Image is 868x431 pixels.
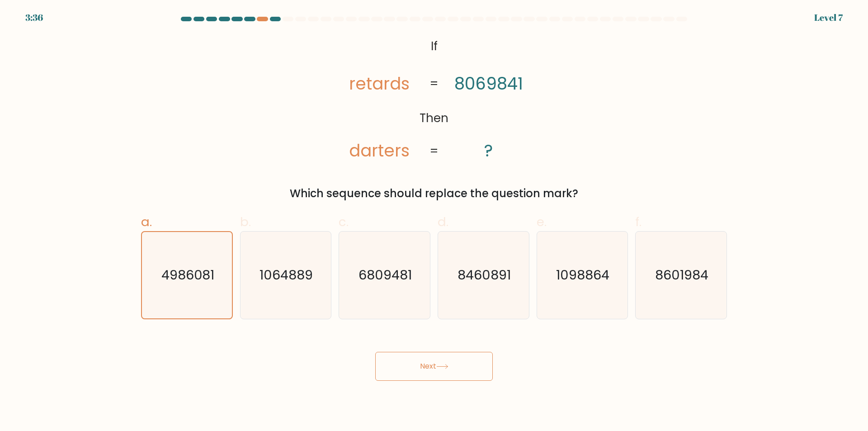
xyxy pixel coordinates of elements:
[359,266,412,284] text: 6809481
[25,11,43,24] div: 3:36
[454,72,523,95] tspan: 8069841
[349,72,410,95] tspan: retards
[429,76,439,92] tspan: =
[420,110,448,126] tspan: Then
[375,352,493,381] button: Next
[339,213,349,231] span: c.
[814,11,843,24] div: Level 7
[329,34,539,164] svg: @import url('[URL][DOMAIN_NAME]);
[557,266,610,284] text: 1098864
[656,266,709,284] text: 8601984
[260,266,313,284] text: 1064889
[635,213,642,231] span: f.
[240,213,251,231] span: b.
[429,143,439,159] tspan: =
[141,213,152,231] span: a.
[484,139,493,162] tspan: ?
[431,38,438,54] tspan: If
[438,213,448,231] span: d.
[349,139,410,162] tspan: darters
[161,266,214,284] text: 4986081
[146,185,722,202] div: Which sequence should replace the question mark?
[458,266,511,284] text: 8460891
[537,213,547,231] span: e.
